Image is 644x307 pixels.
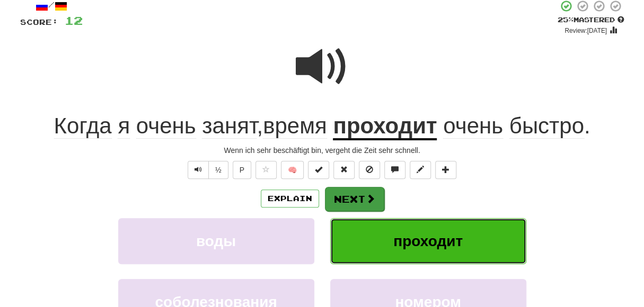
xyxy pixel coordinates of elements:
span: проходит [393,233,463,249]
span: очень [136,113,196,139]
span: быстро [509,113,584,139]
span: я [118,113,130,139]
button: Reset to 0% Mastered (alt+r) [333,161,355,179]
button: P [233,161,251,179]
button: 🧠 [281,161,304,179]
span: Score: [20,17,58,26]
button: Add to collection (alt+a) [435,161,456,179]
button: Favorite sentence (alt+f) [255,161,277,179]
button: Next [325,187,384,211]
span: время [263,113,327,139]
u: проходит [333,113,437,140]
button: Edit sentence (alt+d) [410,161,431,179]
button: Ignore sentence (alt+i) [359,161,380,179]
span: воды [196,233,236,249]
button: Set this sentence to 100% Mastered (alt+m) [308,161,329,179]
div: Mastered [558,15,624,25]
button: Discuss sentence (alt+u) [384,161,405,179]
div: Text-to-speech controls [186,161,228,179]
div: Wenn ich sehr beschäftigt bin, vergeht die Zeit sehr schnell. [20,145,624,156]
span: очень [443,113,503,139]
button: ½ [208,161,228,179]
span: занят [202,113,257,139]
button: Explain [261,189,319,207]
span: 12 [65,14,83,27]
span: . [437,113,590,139]
button: воды [118,218,314,264]
span: Когда [54,113,112,139]
button: проходит [330,218,526,264]
button: Play sentence audio (ctl+space) [188,161,209,179]
span: , [54,113,333,139]
span: 25 % [558,15,574,24]
small: Review: [DATE] [564,27,607,34]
